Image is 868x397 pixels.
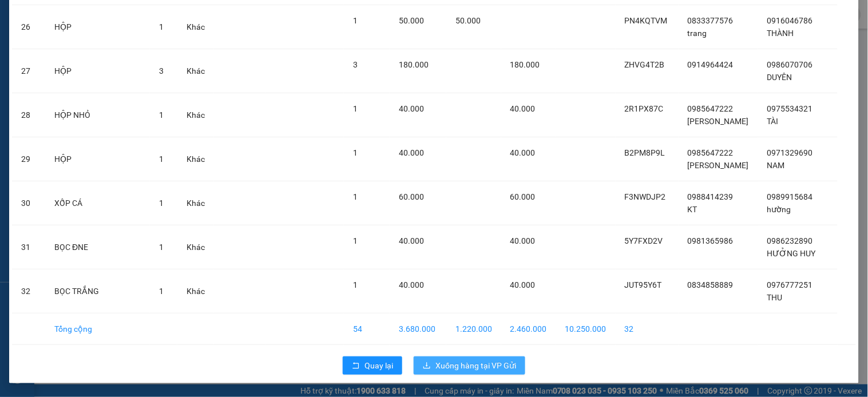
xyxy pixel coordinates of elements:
span: 40.000 [399,148,424,157]
button: rollbackQuay lại [343,356,402,375]
span: 2R1PX87C [625,104,664,113]
td: 27 [12,49,45,93]
span: rollback [352,362,360,371]
td: 32 [616,313,679,345]
td: 54 [344,313,390,345]
span: 1 [159,243,164,252]
span: 1 [353,148,358,157]
button: downloadXuống hàng tại VP Gửi [414,356,525,375]
span: 1 [159,154,164,164]
span: [PERSON_NAME] [688,117,749,126]
span: KT [688,205,697,214]
td: HỘP NHỎ [45,93,150,137]
td: 30 [12,181,45,225]
span: 1 [353,16,358,25]
span: 1 [353,280,358,289]
td: 3.680.000 [390,313,446,345]
span: PN4KQTVM [625,16,668,25]
span: 0985647222 [688,148,734,157]
span: 1 [159,287,164,296]
td: 28 [12,93,45,137]
td: 32 [12,269,45,313]
td: Khác [177,137,214,181]
span: 1 [353,192,358,201]
td: 10.250.000 [556,313,616,345]
td: Tổng cộng [45,313,150,345]
span: THU [767,293,783,302]
span: THÀNH [767,29,794,38]
td: Khác [177,225,214,269]
td: Khác [177,269,214,313]
span: 0988414239 [688,192,734,201]
span: 50.000 [399,16,424,25]
span: 60.000 [510,192,536,201]
span: 0976777251 [767,280,813,289]
span: 60.000 [399,192,424,201]
span: JUT95Y6T [625,280,662,289]
span: DUYÊN [767,73,792,82]
span: 5Y7FXD2V [625,236,663,245]
span: 40.000 [510,280,536,289]
td: Khác [177,49,214,93]
td: XỐP CÁ [45,181,150,225]
span: 0971329690 [767,148,813,157]
span: 180.000 [399,60,429,69]
span: 1 [353,104,358,113]
span: ZHVG4T2B [625,60,665,69]
td: 26 [12,5,45,49]
span: 3 [353,60,358,69]
span: HƯỞNG HUY [767,249,816,258]
span: 180.000 [510,60,540,69]
span: Quay lại [364,359,393,372]
td: Khác [177,181,214,225]
span: B2PM8P9L [625,148,665,157]
td: Khác [177,93,214,137]
td: Khác [177,5,214,49]
span: 1 [159,199,164,208]
span: 40.000 [510,236,536,245]
span: 0981365986 [688,236,734,245]
td: HỘP [45,5,150,49]
span: 40.000 [399,236,424,245]
span: 0834858889 [688,280,734,289]
span: 0985647222 [688,104,734,113]
td: 2.460.000 [501,313,556,345]
span: 1 [353,236,358,245]
span: 0914964424 [688,60,734,69]
span: trang [688,29,707,38]
span: 0975534321 [767,104,813,113]
span: 0986070706 [767,60,813,69]
td: 1.220.000 [446,313,501,345]
span: 40.000 [510,104,536,113]
span: 1 [159,110,164,120]
td: BỌC TRẮNG [45,269,150,313]
td: HỘP [45,49,150,93]
span: 3 [159,66,164,76]
span: 40.000 [510,148,536,157]
td: 29 [12,137,45,181]
span: 0833377576 [688,16,734,25]
span: TÀI [767,117,779,126]
span: download [423,362,431,371]
span: Xuống hàng tại VP Gửi [435,359,516,372]
span: 0916046786 [767,16,813,25]
td: BỌC ĐNE [45,225,150,269]
span: [PERSON_NAME] [688,161,749,170]
span: 1 [159,22,164,31]
span: 0986232890 [767,236,813,245]
span: F3NWDJP2 [625,192,666,201]
td: 31 [12,225,45,269]
span: 40.000 [399,280,424,289]
span: 0989915684 [767,192,813,201]
span: NAM [767,161,785,170]
span: 40.000 [399,104,424,113]
span: 50.000 [455,16,481,25]
td: HỘP [45,137,150,181]
span: hường [767,205,791,214]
